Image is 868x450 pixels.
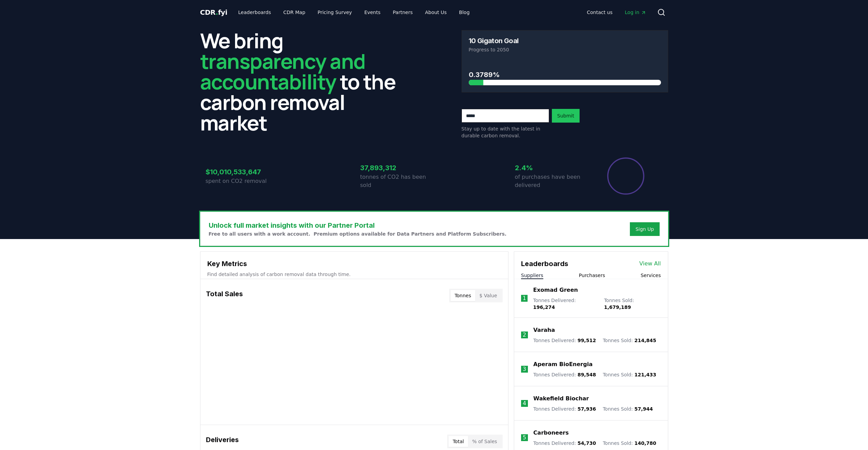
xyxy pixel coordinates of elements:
[639,260,661,268] a: View All
[603,371,656,378] p: Tonnes Sold :
[523,365,526,373] p: 3
[387,6,418,18] a: Partners
[604,297,661,311] p: Tonnes Sold :
[469,70,661,80] h3: 0.3789%
[523,434,526,442] p: 5
[604,304,631,310] span: 1,679,189
[634,406,653,412] span: 57,944
[449,436,468,447] button: Total
[607,157,645,195] div: Percentage of sales delivered
[603,440,656,447] p: Tonnes Sold :
[209,220,507,230] h3: Unlock full market insights with our Partner Portal
[209,230,507,237] p: Free to all users with a work account. Premium options available for Data Partners and Platform S...
[533,395,589,403] a: Wakefield Biochar
[533,297,597,311] p: Tonnes Delivered :
[533,326,555,334] a: Varaha
[454,6,475,18] a: Blog
[603,405,653,412] p: Tonnes Sold :
[581,6,651,18] nav: Main
[578,440,596,446] span: 54,730
[634,338,656,343] span: 214,845
[462,125,549,139] p: Stay up to date with the latest in durable carbon removal.
[359,6,386,18] a: Events
[312,6,357,18] a: Pricing Survey
[360,163,434,173] h3: 37,893,312
[278,6,311,18] a: CDR Map
[206,167,280,177] h3: $10,010,533,647
[233,6,475,18] nav: Main
[206,177,280,185] p: spent on CO2 removal
[469,46,661,53] p: Progress to 2050
[451,290,475,301] button: Tonnes
[634,440,656,446] span: 140,780
[200,8,228,17] a: CDR.fyi
[207,259,501,269] h3: Key Metrics
[523,399,526,408] p: 4
[522,294,526,302] p: 1
[630,222,659,236] button: Sign Up
[206,289,243,302] h3: Total Sales
[533,371,596,378] p: Tonnes Delivered :
[233,6,276,18] a: Leaderboards
[515,163,589,173] h3: 2.4%
[533,337,596,344] p: Tonnes Delivered :
[475,290,501,301] button: $ Value
[578,406,596,412] span: 57,936
[419,6,452,18] a: About Us
[533,304,555,310] span: 196,274
[200,8,228,16] span: CDR fyi
[578,372,596,377] span: 89,548
[533,429,569,437] a: Carboneers
[581,6,618,18] a: Contact us
[206,435,239,448] h3: Deliveries
[468,436,501,447] button: % of Sales
[619,6,651,18] a: Log in
[635,226,654,233] a: Sign Up
[603,337,656,344] p: Tonnes Sold :
[521,272,543,279] button: Suppliers
[521,259,568,269] h3: Leaderboards
[523,331,526,339] p: 2
[625,9,646,16] span: Log in
[552,109,580,123] button: Submit
[640,272,661,279] button: Services
[216,8,218,16] span: .
[207,271,501,278] p: Find detailed analysis of carbon removal data through time.
[634,372,656,377] span: 121,433
[533,405,596,412] p: Tonnes Delivered :
[200,30,407,133] h2: We bring to the carbon removal market
[200,47,365,96] span: transparency and accountability
[533,440,596,447] p: Tonnes Delivered :
[533,286,578,294] a: Exomad Green
[469,37,519,44] h3: 10 Gigaton Goal
[533,360,593,368] a: Aperam BioEnergia
[360,173,434,189] p: tonnes of CO2 has been sold
[579,272,605,279] button: Purchasers
[515,173,589,189] p: of purchases have been delivered
[578,338,596,343] span: 99,512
